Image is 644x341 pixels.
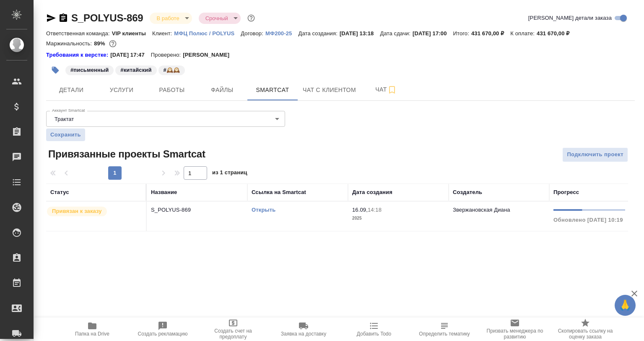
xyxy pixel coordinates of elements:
span: Сохранить [50,131,81,139]
p: Привязан к заказу [52,207,102,215]
span: Детали [51,85,91,95]
p: Маржинальность: [46,40,94,47]
button: Подключить проект [562,147,628,162]
p: [DATE] 17:00 [413,30,453,37]
p: VIP клиенты [112,30,152,37]
p: 16.09, [352,207,368,213]
button: 🙏 [615,295,636,316]
p: #письменный [70,66,109,74]
p: [PERSON_NAME] [183,51,236,59]
p: МФ200-25 [265,30,299,37]
span: Файлы [202,85,242,95]
p: [DATE] 13:18 [340,30,380,37]
button: В работе [154,15,182,22]
button: Скопировать ссылку [58,13,68,23]
span: Привязанные проекты Smartcat [46,147,205,161]
button: Скопировать ссылку для ЯМессенджера [46,13,56,23]
span: Услуги [101,85,142,95]
p: Дата создания: [298,30,339,37]
span: 🕰️🕰️ [158,66,186,73]
p: S_POLYUS-869 [151,206,243,214]
p: Дата сдачи: [380,30,413,37]
button: Добавить тэг [46,61,65,79]
a: МФ200-25 [265,29,299,37]
svg: Подписаться [387,85,397,95]
span: Подключить проект [567,150,623,160]
p: 431 670,00 ₽ [537,30,576,37]
span: [PERSON_NAME] детали заказа [528,14,612,22]
p: 89% [94,40,107,47]
div: В работе [150,13,192,24]
button: Трактат [52,115,76,123]
p: Ответственная команда: [46,30,112,37]
p: Итого: [453,30,471,37]
button: Сохранить [46,129,85,141]
span: письменный [65,66,114,73]
span: Чат с клиентом [303,85,356,95]
p: Договор: [241,30,265,37]
p: [DATE] 17:47 [110,51,151,59]
p: Проверено: [151,51,183,59]
span: Работы [152,85,192,95]
p: 431 670,00 ₽ [471,30,510,37]
span: Чат [366,84,406,95]
div: Название [151,188,177,197]
div: Трактат [46,111,285,127]
div: Создатель [453,188,482,197]
a: S_POLYUS-869 [71,12,143,24]
span: Smartcat [252,85,293,95]
a: Требования к верстке: [46,51,110,59]
span: китайский [114,66,157,73]
p: Звержановская Диана [453,207,510,213]
div: Прогресс [553,188,579,197]
span: из 1 страниц [212,168,247,180]
p: #🕰️🕰️ [164,66,180,74]
span: Обновлено [DATE] 10:19 [553,217,623,223]
p: К оплате: [510,30,537,37]
p: МФЦ Полюс / POLYUS [174,30,241,37]
button: Срочный [203,15,231,22]
div: Ссылка на Smartcat [252,188,306,197]
button: Доп статусы указывают на важность/срочность заказа [246,13,257,24]
span: 🙏 [618,296,632,314]
div: Дата создания [352,188,392,197]
button: 39315.45 RUB; [107,38,118,49]
a: МФЦ Полюс / POLYUS [174,29,241,37]
p: 14:18 [368,207,382,213]
div: В работе [199,13,241,24]
p: #китайский [120,66,151,74]
a: Открыть [252,207,275,213]
p: 2025 [352,214,444,223]
div: Статус [50,188,69,197]
div: Нажми, чтобы открыть папку с инструкцией [46,51,110,59]
p: Клиент: [152,30,174,37]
